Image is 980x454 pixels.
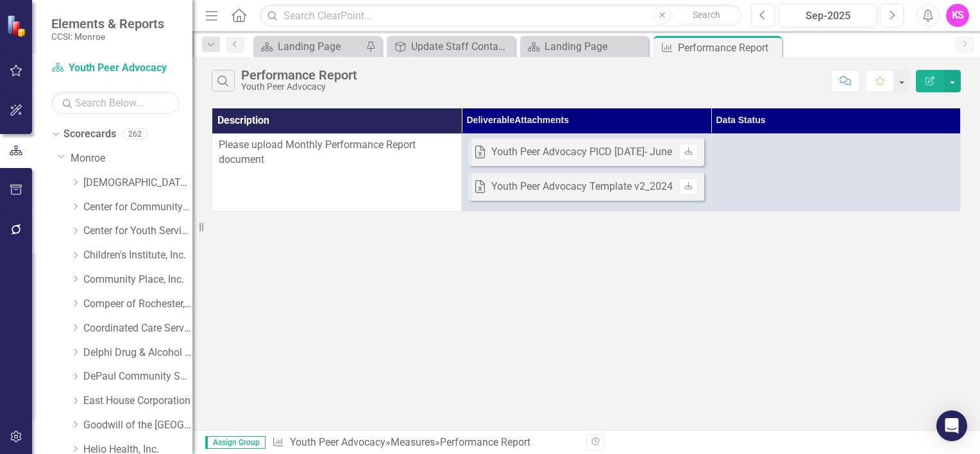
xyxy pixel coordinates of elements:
[783,8,872,24] div: Sep-2025
[440,436,530,448] div: Performance Report
[711,133,961,211] td: Double-Click to Edit
[779,4,877,27] button: Sep-2025
[205,436,266,449] span: Assign Group
[260,4,741,27] input: Search ClearPoint...
[83,346,192,360] a: Delphi Drug & Alcohol Council
[241,82,357,92] div: Youth Peer Advocacy
[491,180,712,194] div: Youth Peer Advocacy Template v2_2024_-ST.xlsx
[946,4,969,27] button: KS
[390,38,512,55] a: Update Staff Contacts and Website Link on Agency Landing Page
[71,151,192,166] a: Monroe
[462,133,711,211] td: Double-Click to Edit
[545,38,645,55] div: Landing Page
[83,176,192,190] a: [DEMOGRAPHIC_DATA] Charities Family & Community Services
[51,31,164,42] small: CCSI: Monroe
[6,15,29,37] img: ClearPoint Strategy
[83,248,192,263] a: Children's Institute, Inc.
[83,273,192,287] a: Community Place, Inc.
[241,68,357,82] div: Performance Report
[122,129,148,140] div: 262
[257,38,362,55] a: Landing Page
[83,200,192,215] a: Center for Community Alternatives
[272,435,577,450] div: » »
[693,10,720,20] span: Search
[212,133,462,211] td: Double-Click to Edit
[63,127,116,142] a: Scorecards
[51,61,180,76] a: Youth Peer Advocacy
[290,436,385,448] a: Youth Peer Advocacy
[83,297,192,312] a: Compeer of Rochester, Inc.
[491,145,693,160] div: Youth Peer Advocacy PICD [DATE]- June.xlsx
[83,224,192,239] a: Center for Youth Services, Inc.
[678,40,779,56] div: Performance Report
[83,321,192,336] a: Coordinated Care Services Inc.
[278,38,362,55] div: Landing Page
[83,369,192,384] a: DePaul Community Services, lnc.
[411,38,512,55] div: Update Staff Contacts and Website Link on Agency Landing Page
[51,16,164,31] span: Elements & Reports
[219,139,416,165] span: Please upload Monthly Performance Report document
[936,410,967,441] div: Open Intercom Messenger
[51,92,180,114] input: Search Below...
[83,394,192,408] a: East House Corporation
[523,38,645,55] a: Landing Page
[83,418,192,433] a: Goodwill of the [GEOGRAPHIC_DATA]
[674,6,738,24] button: Search
[391,436,435,448] a: Measures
